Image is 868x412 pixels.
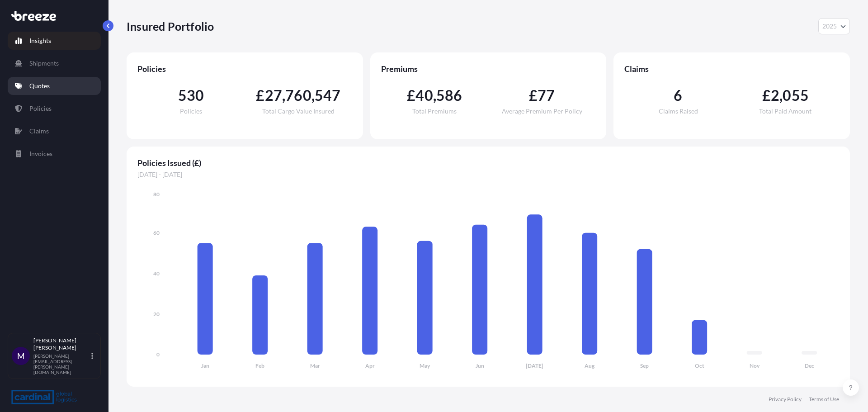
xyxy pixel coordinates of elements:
span: 530 [178,88,204,103]
tspan: 80 [153,191,160,198]
span: Total Premiums [412,108,457,114]
span: £ [762,88,771,103]
p: Claims [29,127,49,136]
tspan: May [420,362,430,369]
span: 760 [285,88,311,103]
span: Total Cargo Value Insured [262,108,335,114]
tspan: 60 [153,229,160,236]
tspan: 0 [156,351,160,358]
tspan: Oct [695,362,704,369]
span: 77 [538,88,555,103]
span: Policies [137,63,352,74]
span: 547 [315,88,341,103]
img: organization-logo [11,390,77,404]
span: , [433,88,436,103]
p: [PERSON_NAME] [PERSON_NAME] [33,337,90,351]
tspan: Aug [585,362,595,369]
p: Insights [29,36,51,45]
span: , [311,88,315,103]
p: Policies [29,104,52,113]
span: 40 [415,88,433,103]
a: Shipments [8,54,101,72]
tspan: 40 [153,270,160,277]
a: Privacy Policy [769,396,802,403]
span: 586 [436,88,462,103]
button: Year Selector [818,18,850,34]
tspan: Nov [750,362,760,369]
p: Invoices [29,149,52,158]
span: Policies [180,108,202,114]
a: Invoices [8,145,101,163]
a: Policies [8,99,101,118]
span: £ [256,88,264,103]
span: 2025 [822,22,837,31]
tspan: Feb [255,362,264,369]
tspan: Mar [310,362,320,369]
a: Terms of Use [809,396,839,403]
tspan: 20 [153,311,160,317]
span: Claims Raised [659,108,698,114]
span: M [17,351,25,360]
tspan: [DATE] [526,362,543,369]
p: Insured Portfolio [127,19,214,33]
tspan: Dec [805,362,814,369]
span: , [779,88,783,103]
span: 055 [783,88,809,103]
tspan: Jan [201,362,209,369]
a: Insights [8,32,101,50]
a: Quotes [8,77,101,95]
span: Premiums [381,63,596,74]
span: 6 [674,88,682,103]
span: Claims [624,63,839,74]
p: Quotes [29,81,50,90]
span: [DATE] - [DATE] [137,170,839,179]
span: 2 [771,88,779,103]
span: Total Paid Amount [759,108,811,114]
p: [PERSON_NAME][EMAIL_ADDRESS][PERSON_NAME][DOMAIN_NAME] [33,353,90,375]
span: 27 [265,88,282,103]
p: Shipments [29,59,59,68]
a: Claims [8,122,101,140]
span: , [282,88,285,103]
tspan: Jun [476,362,484,369]
span: £ [529,88,538,103]
span: Average Premium Per Policy [502,108,582,114]
span: £ [407,88,415,103]
tspan: Sep [640,362,649,369]
span: Policies Issued (£) [137,157,839,168]
tspan: Apr [365,362,375,369]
